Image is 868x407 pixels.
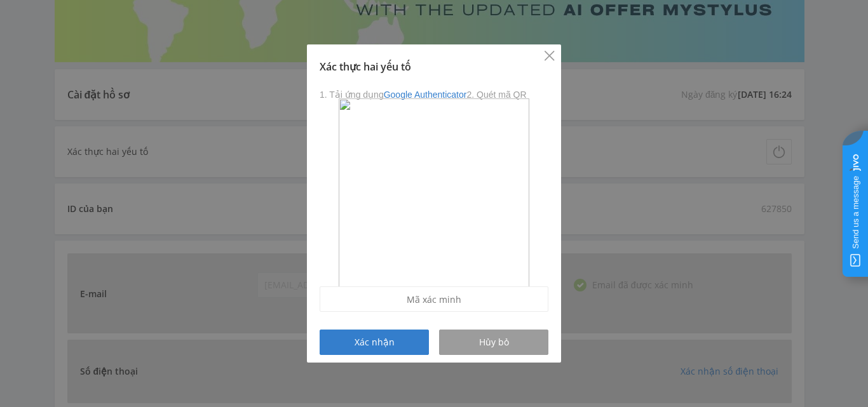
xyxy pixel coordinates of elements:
[320,90,384,100] font: 1. Tải ứng dụng
[320,286,548,312] input: Mã xác minh
[384,90,467,100] a: Google Authenticator
[479,336,509,348] font: Hủy bỏ
[320,60,411,74] font: Xác thực hai yếu tố
[466,90,526,100] font: 2. Quét mã QR
[439,330,548,355] button: Hủy bỏ
[355,336,395,348] font: Xác nhận
[320,330,429,355] button: Xác nhận
[545,51,555,61] button: Đóng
